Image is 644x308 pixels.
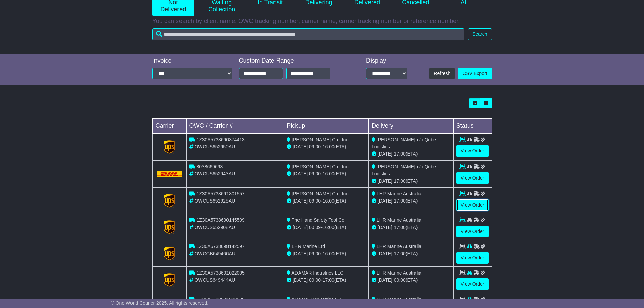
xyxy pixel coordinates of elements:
[196,164,223,169] span: 8038669693
[186,119,284,134] td: OWC / Carrier #
[287,224,366,231] div: - (ETA)
[309,277,321,283] span: 09:00
[157,171,182,177] img: DHL.png
[196,244,244,249] span: 1Z30A5738698142597
[394,198,406,204] span: 17:00
[309,144,321,149] span: 09:00
[292,137,350,142] span: [PERSON_NAME] Co., Inc.
[284,119,369,134] td: Pickup
[458,68,492,79] a: CSV Export
[309,198,321,204] span: 09:00
[394,251,406,256] span: 17:00
[429,68,455,79] button: Refresh
[456,252,489,264] a: View Order
[378,277,392,283] span: [DATE]
[152,57,232,65] div: Invoice
[292,164,350,169] span: [PERSON_NAME] Co., Inc.
[111,300,209,306] span: © One World Courier 2025. All rights reserved.
[323,251,334,256] span: 16:00
[377,191,421,196] span: LHR Marine Australia
[152,18,492,25] p: You can search by client name, OWC tracking number, carrier name, carrier tracking number or refe...
[394,224,406,230] span: 17:00
[194,198,235,204] span: OWCUS652925AU
[293,251,308,256] span: [DATE]
[378,198,392,204] span: [DATE]
[378,151,392,157] span: [DATE]
[378,251,392,256] span: [DATE]
[287,250,366,257] div: - (ETA)
[196,297,244,302] span: 1Z30A5738691022005
[309,171,321,176] span: 09:00
[323,144,334,149] span: 16:00
[287,277,366,284] div: - (ETA)
[456,226,489,237] a: View Order
[164,247,175,260] img: GetCarrierServiceLogo
[287,143,366,150] div: - (ETA)
[164,140,175,154] img: GetCarrierServiceLogo
[372,150,451,158] div: (ETA)
[377,244,421,249] span: LHR Marine Australia
[292,217,344,223] span: The Hand Safety Tool Co
[372,197,451,205] div: (ETA)
[394,151,406,157] span: 17:00
[368,119,453,134] td: Delivery
[291,270,343,276] span: ADAMAR Industries LLC
[293,171,308,176] span: [DATE]
[394,178,406,184] span: 17:00
[372,277,451,284] div: (ETA)
[287,170,366,177] div: - (ETA)
[323,198,334,204] span: 16:00
[323,277,334,283] span: 17:00
[194,277,235,283] span: OWCUS649444AU
[196,137,244,142] span: 1Z30A5738690374413
[456,199,489,211] a: View Order
[377,270,421,276] span: LHR Marine Australia
[372,164,436,176] span: [PERSON_NAME] c/o Qube Logistics
[196,270,244,276] span: 1Z30A5738691022005
[372,177,451,185] div: (ETA)
[292,244,325,249] span: LHR Marine Ltd
[164,194,175,208] img: GetCarrierServiceLogo
[196,191,244,196] span: 1Z30A5738691801557
[293,198,308,204] span: [DATE]
[453,119,492,134] td: Status
[292,191,350,196] span: [PERSON_NAME] Co., Inc.
[164,273,175,287] img: GetCarrierServiceLogo
[378,178,392,184] span: [DATE]
[293,224,308,230] span: [DATE]
[372,137,436,149] span: [PERSON_NAME] c/o Qube Logistics
[372,224,451,231] div: (ETA)
[309,251,321,256] span: 09:00
[377,217,421,223] span: LHR Marine Australia
[372,250,451,257] div: (ETA)
[194,224,235,230] span: OWCUS652908AU
[287,197,366,205] div: - (ETA)
[394,277,406,283] span: 00:00
[468,28,492,40] button: Search
[239,57,348,65] div: Custom Date Range
[366,57,407,65] div: Display
[194,251,235,256] span: OWCGB649466AU
[456,172,489,184] a: View Order
[456,278,489,290] a: View Order
[377,297,421,302] span: LHR Marine Australia
[194,144,235,149] span: OWCUS652950AU
[194,171,235,176] span: OWCUS652943AU
[196,217,244,223] span: 1Z30A5738690145509
[309,224,321,230] span: 00:09
[291,297,343,302] span: ADAMAR Industries LLC
[293,277,308,283] span: [DATE]
[456,145,489,157] a: View Order
[293,144,308,149] span: [DATE]
[152,119,186,134] td: Carrier
[378,224,392,230] span: [DATE]
[323,224,334,230] span: 16:00
[323,171,334,176] span: 16:00
[164,220,175,234] img: GetCarrierServiceLogo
